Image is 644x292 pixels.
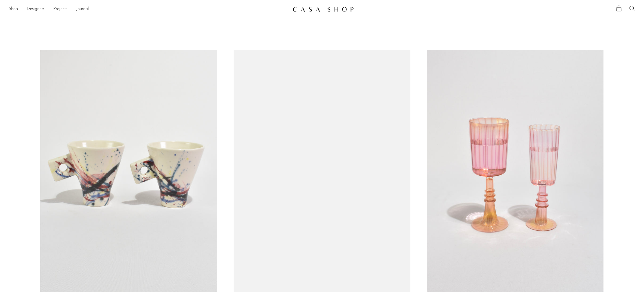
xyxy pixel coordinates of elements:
[53,6,67,13] a: Projects
[27,6,45,13] a: Designers
[9,5,288,14] ul: NEW HEADER MENU
[9,5,288,14] nav: Desktop navigation
[76,6,89,13] a: Journal
[9,6,18,13] a: Shop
